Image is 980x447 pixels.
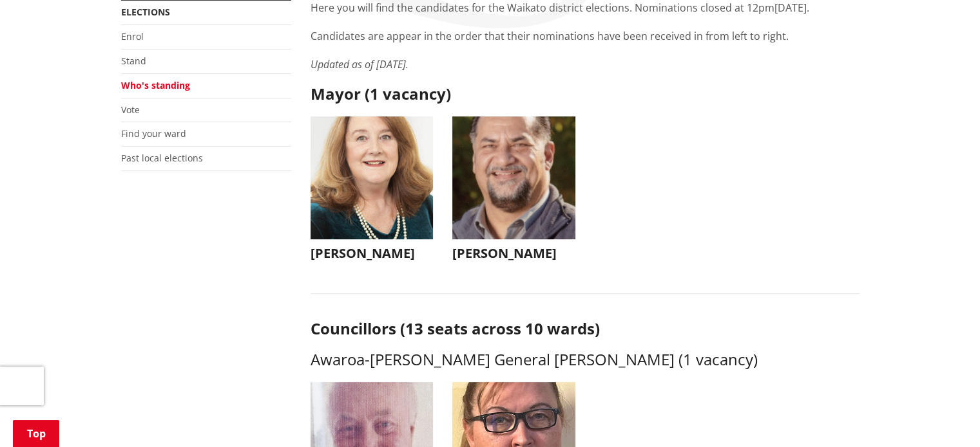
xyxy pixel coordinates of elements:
[121,30,144,42] a: Enrol
[452,116,575,268] button: [PERSON_NAME]
[311,318,600,339] strong: Councillors (13 seats across 10 wards)
[311,83,451,104] strong: Mayor (1 vacancy)
[311,351,860,369] h3: Awaroa-[PERSON_NAME] General [PERSON_NAME] (1 vacancy)
[452,246,575,261] h3: [PERSON_NAME]
[311,116,434,239] img: WO-M__CHURCH_J__UwGuY
[921,393,967,439] iframe: Messenger Launcher
[121,104,140,116] a: Vote
[311,246,434,261] h3: [PERSON_NAME]
[311,116,434,268] button: [PERSON_NAME]
[311,57,408,71] em: Updated as of [DATE].
[13,420,59,447] a: Top
[452,116,575,239] img: WO-M__BECH_A__EWN4j
[311,28,860,44] p: Candidates are appear in the order that their nominations have been received in from left to right.
[121,6,170,18] a: Elections
[121,152,203,164] a: Past local elections
[121,79,190,91] a: Who's standing
[121,127,186,140] a: Find your ward
[121,55,146,67] a: Stand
